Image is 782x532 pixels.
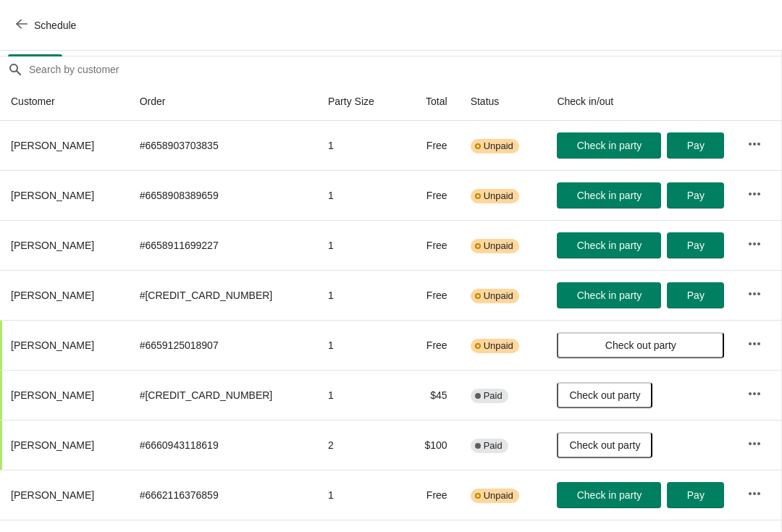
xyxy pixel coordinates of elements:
td: Free [400,170,459,220]
th: Order [128,83,316,121]
button: Schedule [7,12,88,38]
button: Pay [667,132,724,159]
span: Schedule [34,20,76,31]
th: Total [400,83,459,121]
td: # [CREDIT_CARD_NUMBER] [128,270,316,320]
span: Unpaid [484,490,513,502]
button: Check out party [557,432,652,458]
th: Check in/out [545,83,736,121]
button: Pay [667,232,724,258]
td: Free [400,220,459,270]
td: 1 [316,121,400,170]
td: 2 [316,420,400,470]
button: Pay [667,482,724,508]
td: Free [400,320,459,370]
button: Check in party [557,482,661,508]
span: Unpaid [484,340,513,352]
td: # 6658911699227 [128,220,316,270]
td: # [CREDIT_CARD_NUMBER] [128,370,316,420]
td: # 6658908389659 [128,170,316,220]
td: Free [400,470,459,520]
td: Free [400,270,459,320]
span: Check in party [577,290,642,301]
span: Check out party [569,439,640,451]
button: Pay [667,282,724,308]
button: Check in party [557,232,661,258]
span: Check in party [577,190,642,201]
span: Unpaid [484,190,513,202]
span: Paid [484,440,503,452]
td: 1 [316,470,400,520]
span: Pay [687,489,705,501]
td: # 6660943118619 [128,420,316,470]
span: [PERSON_NAME] [11,339,94,351]
span: [PERSON_NAME] [11,290,94,301]
button: Check in party [557,182,661,208]
span: Check out party [569,389,640,401]
span: [PERSON_NAME] [11,140,94,151]
button: Pay [667,182,724,208]
th: Status [459,83,546,121]
td: 1 [316,370,400,420]
td: # 6658903703835 [128,121,316,170]
button: Check out party [557,382,652,408]
span: Paid [484,390,503,402]
span: Check in party [577,140,642,151]
th: Party Size [316,83,400,121]
td: # 6662116376859 [128,470,316,520]
td: 1 [316,220,400,270]
td: # 6659125018907 [128,320,316,370]
td: 1 [316,170,400,220]
span: Check in party [577,240,642,251]
span: [PERSON_NAME] [11,439,94,451]
span: [PERSON_NAME] [11,389,94,401]
span: Pay [687,190,705,201]
td: 1 [316,320,400,370]
td: 1 [316,270,400,320]
span: Unpaid [484,140,513,152]
td: Free [400,121,459,170]
span: Unpaid [484,240,513,252]
td: $100 [400,420,459,470]
input: Search by customer [28,56,781,83]
span: Check in party [577,489,642,501]
span: Pay [687,290,705,301]
td: $45 [400,370,459,420]
button: Check in party [557,132,661,159]
span: [PERSON_NAME] [11,240,94,251]
span: Check out party [605,339,676,351]
span: [PERSON_NAME] [11,489,94,501]
button: Check out party [557,332,724,358]
span: Unpaid [484,290,513,302]
span: Pay [687,140,705,151]
span: [PERSON_NAME] [11,190,94,201]
button: Check in party [557,282,661,308]
span: Pay [687,240,705,251]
